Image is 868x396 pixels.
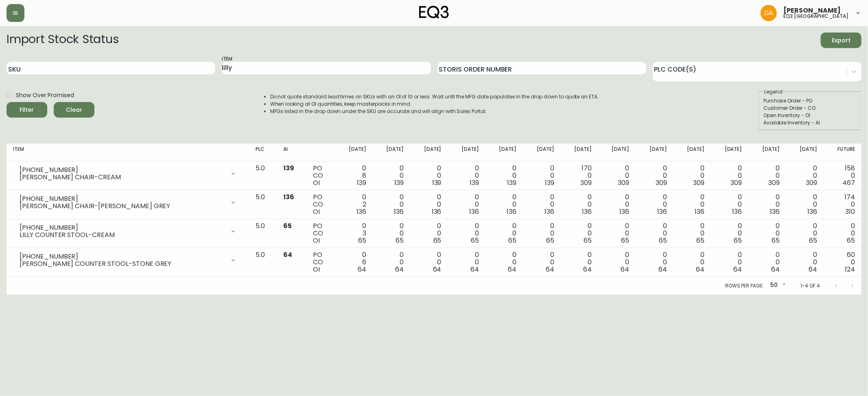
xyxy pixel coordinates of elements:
div: 0 0 [755,194,780,215]
li: When looking at OI quantities, keep masterpacks in mind. [270,100,599,108]
div: 0 0 [643,165,667,187]
span: 309 [768,178,780,187]
td: 5.0 [249,219,277,248]
th: [DATE] [335,144,373,161]
span: 65 [546,236,554,245]
span: OI [313,265,320,274]
span: 309 [806,178,817,187]
span: 309 [618,178,630,187]
div: 0 0 [605,251,629,273]
span: 65 [621,236,630,245]
div: 0 0 [379,165,404,187]
span: 139 [283,163,294,173]
span: Show Over Promised [16,91,74,100]
span: 65 [283,221,292,231]
span: 136 [732,207,742,216]
h5: eq3 [GEOGRAPHIC_DATA] [783,14,848,19]
div: 0 0 [717,222,742,244]
div: 0 0 [717,165,742,187]
span: 136 [770,207,780,216]
div: [PHONE_NUMBER][PERSON_NAME] CHAIR-CREAM [13,165,243,183]
span: 65 [508,236,516,245]
div: 0 0 [529,251,554,273]
span: 309 [693,178,704,187]
span: OI [313,207,320,216]
span: 124 [845,265,855,274]
div: 0 0 [717,251,742,273]
span: 64 [809,265,817,274]
div: 0 0 [680,165,704,187]
div: 0 0 [455,165,479,187]
div: 50 [767,279,787,292]
div: 0 0 [605,165,629,187]
div: 0 0 [379,222,404,244]
h2: Import Stock Status [7,33,118,48]
div: 0 0 [793,165,817,187]
div: Customer Order - CO [763,104,856,112]
span: 310 [845,207,855,216]
th: PLC [249,144,277,161]
div: [PHONE_NUMBER] [20,195,225,202]
span: 136 [469,207,479,216]
div: LILLY COUNTER STOOL-CREAM [20,231,225,239]
div: 0 0 [755,222,780,244]
span: 467 [842,178,855,187]
div: 170 0 [567,165,592,187]
div: 0 0 [379,194,404,215]
div: [PHONE_NUMBER] [20,224,225,231]
div: PO CO [313,222,328,244]
span: 309 [731,178,742,187]
td: 5.0 [249,190,277,219]
div: [PHONE_NUMBER] [20,166,225,174]
div: 0 0 [830,222,855,244]
th: [DATE] [448,144,485,161]
th: [DATE] [749,144,786,161]
div: PO CO [313,194,328,215]
span: 139 [357,178,366,187]
span: 136 [620,207,630,216]
span: 65 [433,236,442,245]
div: 0 0 [455,251,479,273]
span: 64 [395,265,404,274]
span: OI [313,178,320,187]
td: 5.0 [249,161,277,190]
span: 136 [544,207,554,216]
span: 136 [394,207,404,216]
div: 0 0 [567,222,592,244]
div: 0 0 [643,251,667,273]
th: [DATE] [673,144,711,161]
span: 64 [508,265,516,274]
span: 139 [394,178,404,187]
div: 0 0 [680,251,704,273]
div: 0 0 [643,222,667,244]
span: 64 [658,265,667,274]
div: 0 0 [680,222,704,244]
span: 64 [358,265,366,274]
span: [PERSON_NAME] [783,7,841,14]
th: Future [824,144,861,161]
div: 0 2 [342,194,366,215]
div: [PHONE_NUMBER] [20,253,225,260]
span: 309 [580,178,592,187]
span: 64 [771,265,780,274]
span: 136 [356,207,366,216]
div: 0 0 [793,194,817,215]
span: 139 [432,178,442,187]
span: 136 [283,192,294,202]
span: 64 [546,265,554,274]
span: 65 [772,236,780,245]
span: 65 [847,236,855,245]
div: 0 0 [643,194,667,215]
div: 0 0 [793,251,817,273]
div: 0 0 [455,222,479,244]
th: [DATE] [561,144,598,161]
div: 0 0 [529,222,554,244]
div: Purchase Order - PO [763,97,856,104]
span: 64 [283,250,292,259]
span: 65 [396,236,404,245]
th: [DATE] [410,144,448,161]
div: [PERSON_NAME] COUNTER STOOL-STONE GREY [20,260,225,268]
div: 0 6 [342,251,366,273]
div: 0 0 [529,194,554,215]
div: [PERSON_NAME] CHAIR-[PERSON_NAME] GREY [20,202,225,210]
